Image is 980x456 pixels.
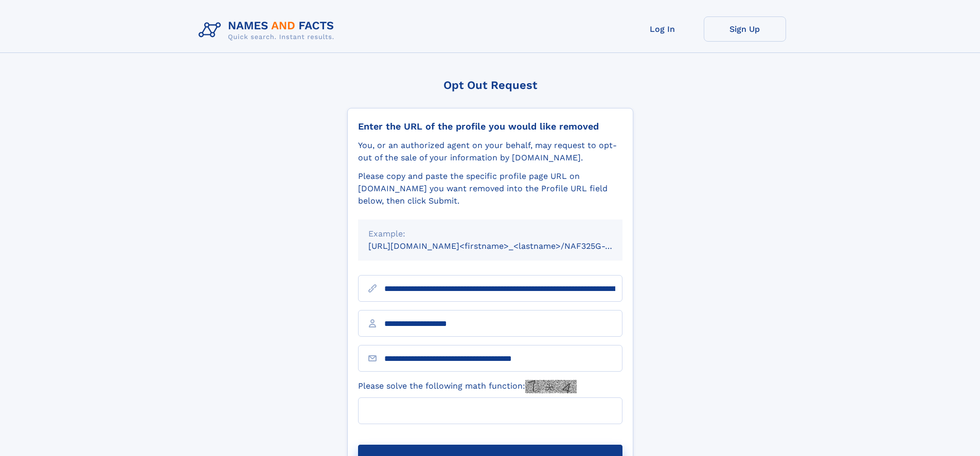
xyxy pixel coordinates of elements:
[368,241,642,251] small: [URL][DOMAIN_NAME]<firstname>_<lastname>/NAF325G-xxxxxxxx
[194,16,343,44] img: Logo Names and Facts
[358,139,622,164] div: You, or an authorized agent on your behalf, may request to opt-out of the sale of your informatio...
[704,16,786,42] a: Sign Up
[358,380,577,393] label: Please solve the following math function:
[358,170,622,207] div: Please copy and paste the specific profile page URL on [DOMAIN_NAME] you want removed into the Pr...
[347,79,633,92] div: Opt Out Request
[358,121,622,132] div: Enter the URL of the profile you would like removed
[368,228,612,240] div: Example:
[621,16,704,42] a: Log In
